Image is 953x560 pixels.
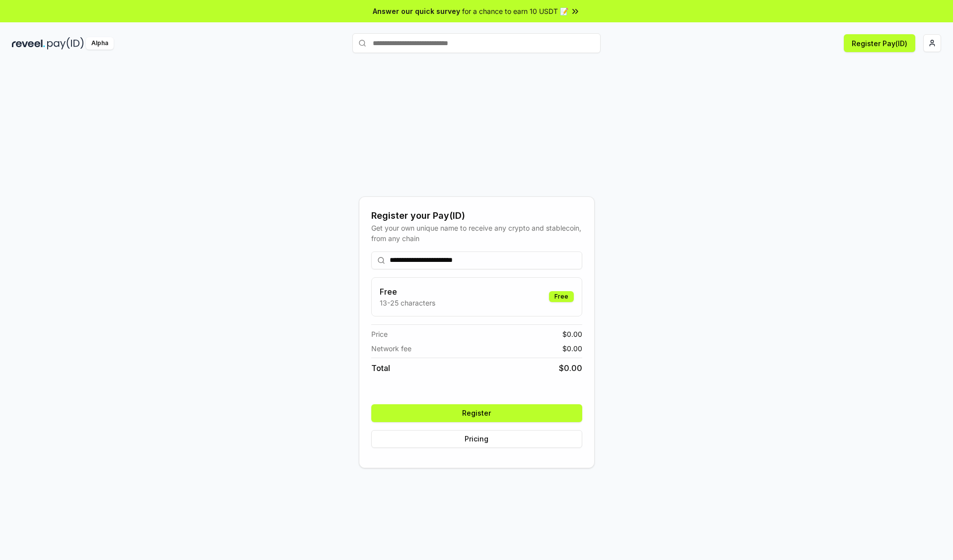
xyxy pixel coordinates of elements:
[380,286,435,298] h3: Free
[562,329,582,339] span: $ 0.00
[462,6,568,16] span: for a chance to earn 10 USDT 📝
[371,329,388,339] span: Price
[371,209,582,223] div: Register your Pay(ID)
[371,430,582,448] button: Pricing
[371,343,411,354] span: Network fee
[371,223,582,244] div: Get your own unique name to receive any crypto and stablecoin, from any chain
[12,37,45,50] img: reveel_dark
[562,343,582,354] span: $ 0.00
[86,37,114,50] div: Alpha
[844,34,915,52] button: Register Pay(ID)
[371,362,390,374] span: Total
[373,6,460,16] span: Answer our quick survey
[47,37,84,50] img: pay_id
[371,404,582,422] button: Register
[380,298,435,308] p: 13-25 characters
[559,362,582,374] span: $ 0.00
[549,291,574,302] div: Free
